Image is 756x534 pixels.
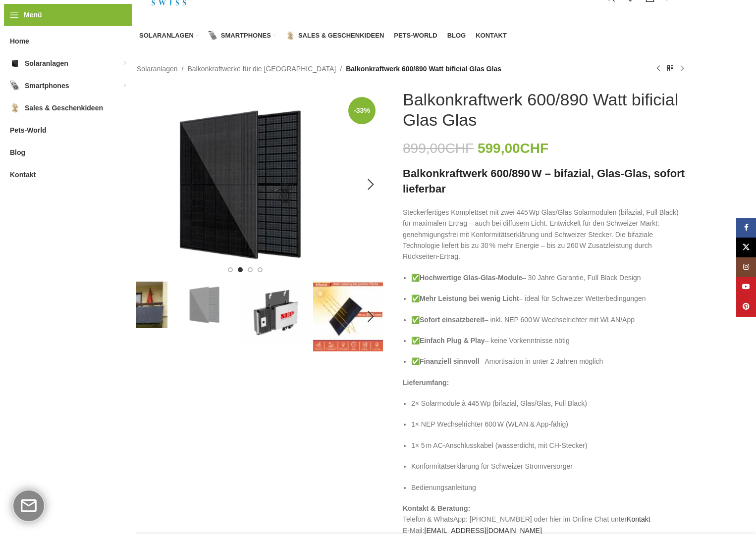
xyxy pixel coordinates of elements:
[411,461,688,472] p: Konformitätserklärung für Schweizer Stromversorger
[411,335,688,346] p: ✅ – keine Vorkenntnisse nötig
[403,504,470,512] strong: Kontakt & Beratung:
[358,172,383,197] div: Next slide
[676,63,688,75] a: Nächstes Produkt
[10,103,20,113] img: Sales & Geschenkideen
[240,282,312,344] div: 3 / 6
[127,26,199,46] a: Solaranlagen
[312,282,384,351] div: 4 / 6
[403,167,685,195] strong: Balkonkraftwerk 600/890 W – bifazial, Glas-Glas, sofort lieferbar
[403,90,688,130] h1: Balkonkraftwerk 600/890 Watt bificial Glas Glas
[411,482,688,493] p: Bedienungsanleitung
[403,207,688,262] p: Steckerfertiges Komplettset mit zwei 445 Wp Glas/Glas Solarmodulen (bifazial, Full Black) für max...
[10,144,25,161] span: Blog
[228,267,233,272] li: Go to slide 1
[411,272,688,283] p: ✅ – 30 Jahre Garantie, Full Black Design
[98,63,501,74] nav: Breadcrumb
[447,32,466,40] span: Blog
[10,166,36,184] span: Kontakt
[209,26,276,46] a: Smartphones
[139,32,194,40] span: Solaranlagen
[209,31,217,40] img: Smartphones
[346,63,501,74] span: Balkonkraftwerk 600/890 Watt bificial Glas Glas
[420,294,519,302] strong: Mehr Leistung bei wenig Licht
[169,282,239,328] img: Balkonkraftwerke mit edlem Schwarz Schwarz Design
[286,26,384,46] a: Sales & Geschenkideen
[403,141,474,156] bdi: 899,00
[137,63,178,74] a: Solaranlagen
[221,32,271,40] span: Smartphones
[403,379,449,387] strong: Lieferumfang:
[411,419,688,430] p: 1× NEP Wechselrichter 600 W (WLAN & App-fähig)
[411,293,688,304] p: ✅ – ideal für Schweizer Wetterbedingungen
[736,277,756,297] a: YouTube Social Link
[411,314,688,325] p: ✅ – inkl. NEP 600 W Wechselrichter mit WLAN/App
[25,54,68,72] span: Solaranlagen
[394,26,437,46] a: Pets-World
[93,26,512,46] div: Hauptnavigation
[10,81,20,91] img: Smartphones
[736,238,756,257] a: X Social Link
[241,282,311,344] img: Nep600 Wechselrichter
[10,121,47,139] span: Pets-World
[25,77,69,95] span: Smartphones
[258,267,263,272] li: Go to slide 4
[627,515,650,523] a: Kontakt
[476,32,507,40] span: Kontakt
[286,31,295,40] img: Sales & Geschenkideen
[24,9,42,20] span: Menü
[652,63,664,75] a: Vorheriges Produkt
[248,267,253,272] li: Go to slide 3
[520,141,549,156] span: CHF
[298,32,384,40] span: Sales & Geschenkideen
[411,440,688,451] p: 1× 5 m AC-Anschlusskabel (wasserdicht, mit CH-Stecker)
[478,141,548,156] bdi: 599,00
[476,26,507,46] a: Kontakt
[10,32,29,50] span: Home
[25,99,103,117] span: Sales & Geschenkideen
[736,218,756,238] a: Facebook Social Link
[98,90,383,280] img: 834531_584012_2b2f9585-b7ce-438d-ba23-3fede3784b2e
[411,356,688,367] p: ✅ – Amortisation in unter 2 Jahren möglich
[10,58,20,68] img: Solaranlagen
[394,32,437,40] span: Pets-World
[420,357,480,365] strong: Finanziell sinnvoll
[313,282,383,351] img: Balkonkraftwerk 600/890 Watt bificial Glas Glas – Bild 4
[358,304,383,329] div: Next slide
[420,337,485,344] strong: Einfach Plug & Play
[168,282,240,328] div: 2 / 6
[97,90,384,280] div: 2 / 6
[420,274,522,282] strong: Hochwertige Glas-Glas-Module
[420,316,485,324] strong: Sofort einsatzbereit
[411,398,688,409] p: 2× Solarmodule à 445 Wp (bifazial, Glas/Glas, Full Black)
[736,297,756,317] a: Pinterest Social Link
[445,141,474,156] span: CHF
[736,257,756,277] a: Instagram Social Link
[238,267,243,272] li: Go to slide 2
[348,97,376,124] span: -33%
[187,63,336,74] a: Balkonkraftwerke für die [GEOGRAPHIC_DATA]
[447,26,466,46] a: Blog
